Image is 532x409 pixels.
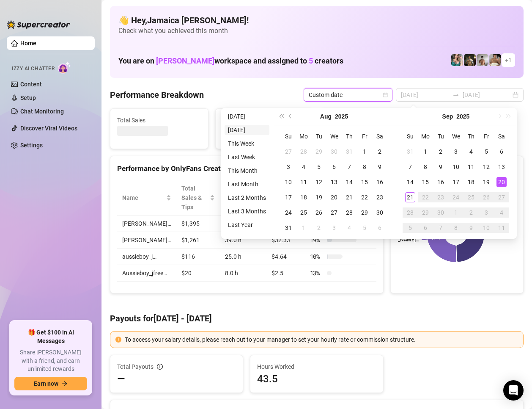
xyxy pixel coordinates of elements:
[342,144,357,159] td: 2025-07-31
[456,108,469,125] button: Choose a year
[110,89,204,101] h4: Performance Breakdown
[451,146,461,157] div: 3
[20,40,36,47] a: Home
[326,144,342,159] td: 2025-07-30
[357,174,372,190] td: 2025-08-15
[418,144,433,159] td: 2025-09-01
[420,207,431,218] div: 29
[479,159,494,174] td: 2025-09-12
[479,129,494,144] th: Fr
[403,144,418,159] td: 2025-08-31
[117,372,125,386] span: —
[342,190,357,205] td: 2025-08-21
[299,223,309,233] div: 1
[463,90,511,99] input: End date
[266,265,304,282] td: $2.5
[314,223,324,233] div: 2
[320,108,332,125] button: Choose a month
[452,91,459,98] span: swap-right
[481,192,491,202] div: 26
[418,205,433,220] td: 2025-09-29
[344,207,354,218] div: 28
[309,56,313,65] span: 5
[157,364,163,370] span: info-circle
[464,54,476,66] img: Tony
[344,177,354,187] div: 14
[225,125,269,135] li: [DATE]
[181,184,208,212] span: Total Sales & Tips
[481,146,491,157] div: 5
[448,174,463,190] td: 2025-09-17
[310,235,324,245] span: 19 %
[466,223,476,233] div: 9
[479,190,494,205] td: 2025-09-26
[494,220,509,235] td: 2025-10-11
[463,129,479,144] th: Th
[451,192,461,202] div: 24
[420,177,431,187] div: 15
[436,162,446,172] div: 9
[310,268,324,278] span: 13 %
[372,144,387,159] td: 2025-08-02
[326,205,342,220] td: 2025-08-27
[344,223,354,233] div: 4
[299,207,309,218] div: 25
[372,129,387,144] th: Sa
[479,220,494,235] td: 2025-10-10
[20,142,43,149] a: Settings
[466,207,476,218] div: 2
[494,129,509,144] th: Sa
[296,220,311,235] td: 2025-09-01
[296,205,311,220] td: 2025-08-25
[311,129,326,144] th: Tu
[266,232,304,249] td: $32.33
[463,159,479,174] td: 2025-09-11
[311,190,326,205] td: 2025-08-19
[420,146,431,157] div: 1
[359,146,370,157] div: 1
[20,94,36,101] a: Setup
[283,192,293,202] div: 17
[220,265,267,282] td: 8.0 h
[329,192,339,202] div: 20
[436,146,446,157] div: 2
[405,162,415,172] div: 7
[314,207,324,218] div: 26
[405,192,415,202] div: 21
[466,146,476,157] div: 4
[372,174,387,190] td: 2025-08-16
[225,206,269,216] li: Last 3 Months
[314,177,324,187] div: 12
[433,174,448,190] td: 2025-09-16
[494,159,509,174] td: 2025-09-13
[281,144,296,159] td: 2025-07-27
[296,174,311,190] td: 2025-08-11
[372,190,387,205] td: 2025-08-23
[405,146,415,157] div: 31
[257,362,376,371] span: Hours Worked
[496,192,507,202] div: 27
[283,146,293,157] div: 27
[448,159,463,174] td: 2025-09-10
[20,125,77,132] a: Discover Viral Videos
[329,207,339,218] div: 27
[311,174,326,190] td: 2025-08-12
[405,207,415,218] div: 28
[433,190,448,205] td: 2025-09-23
[448,144,463,159] td: 2025-09-03
[117,362,154,371] span: Total Payouts
[176,216,220,232] td: $1,395
[58,61,71,74] img: AI Chatter
[403,129,418,144] th: Su
[176,265,220,282] td: $20
[505,55,512,65] span: + 1
[20,81,42,88] a: Content
[420,223,431,233] div: 6
[448,190,463,205] td: 2025-09-24
[481,223,491,233] div: 10
[418,129,433,144] th: Mo
[326,174,342,190] td: 2025-08-13
[433,129,448,144] th: Tu
[281,205,296,220] td: 2025-08-24
[329,146,339,157] div: 30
